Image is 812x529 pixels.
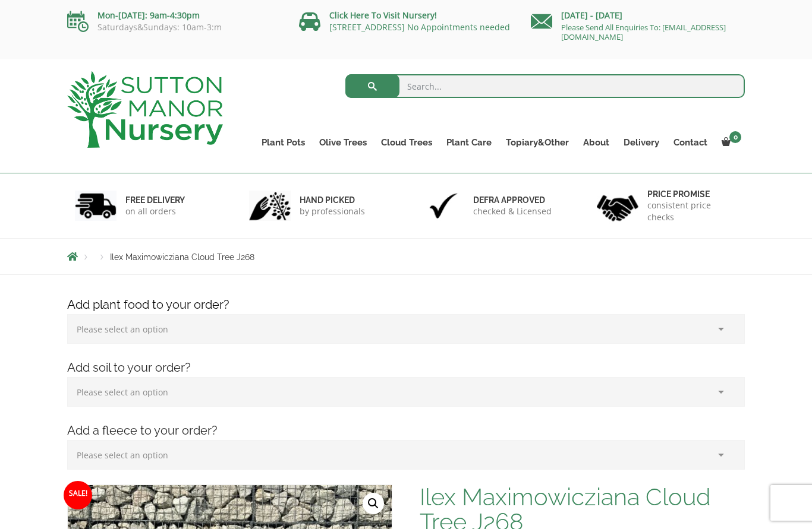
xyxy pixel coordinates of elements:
[729,131,741,143] span: 0
[423,191,464,221] img: 3.jpg
[254,134,312,151] a: Plant Pots
[531,8,745,23] p: [DATE] - [DATE]
[67,23,281,32] p: Saturdays&Sundays: 10am-3:m
[647,199,738,223] p: consistent price checks
[561,22,726,42] a: Please Send All Enquiries To: [EMAIL_ADDRESS][DOMAIN_NAME]
[616,134,666,151] a: Delivery
[439,134,499,151] a: Plant Care
[363,493,384,514] a: View full-screen image gallery
[75,191,117,221] img: 1.jpg
[345,74,745,98] input: Search...
[58,359,754,377] h4: Add soil to your order?
[67,71,223,148] img: logo
[67,252,745,261] nav: Breadcrumbs
[647,189,738,199] h6: Price promise
[300,195,365,205] h6: hand picked
[576,134,616,151] a: About
[473,205,552,217] p: checked & Licensed
[67,8,281,23] p: Mon-[DATE]: 9am-4:30pm
[125,195,185,205] h6: FREE DELIVERY
[499,134,576,151] a: Topiary&Other
[110,252,254,262] span: Ilex Maximowicziana Cloud Tree J268
[329,9,437,21] a: Click Here To Visit Nursery!
[374,134,439,151] a: Cloud Trees
[312,134,374,151] a: Olive Trees
[666,134,715,151] a: Contact
[715,134,745,151] a: 0
[58,296,754,314] h4: Add plant food to your order?
[64,481,92,509] span: Sale!
[329,21,510,33] a: [STREET_ADDRESS] No Appointments needed
[58,422,754,440] h4: Add a fleece to your order?
[125,205,185,217] p: on all orders
[473,195,552,205] h6: Defra approved
[249,191,291,221] img: 2.jpg
[300,205,365,217] p: by professionals
[597,188,638,224] img: 4.jpg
